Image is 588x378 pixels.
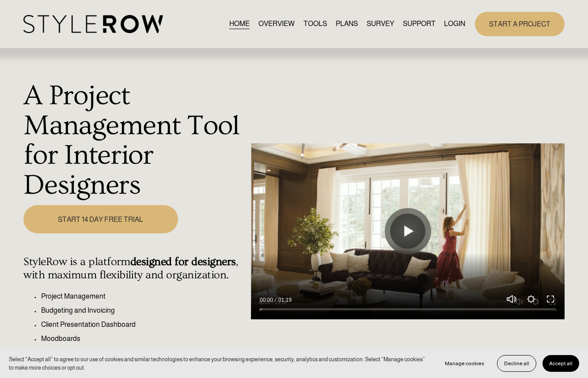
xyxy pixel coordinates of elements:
button: Play [390,213,425,249]
button: Manage cookies [438,355,491,372]
strong: designed for designers [130,255,236,268]
a: START 14 DAY FREE TRIAL [23,205,178,233]
span: SUPPORT [403,19,436,29]
p: Select “Accept all” to agree to our use of cookies and similar technologies to enhance your brows... [9,355,429,372]
input: Seek [260,306,556,312]
p: Project Management [41,291,246,302]
a: OVERVIEW [258,18,295,30]
h1: A Project Management Tool for Interior Designers [23,81,246,200]
a: TOOLS [303,18,327,30]
button: Accept all [542,355,579,372]
a: HOME [229,18,250,30]
div: Duration [275,296,294,304]
div: Current time [260,296,275,304]
span: Decline all [504,360,529,367]
p: Client Presentation Dashboard [41,319,246,330]
a: PLANS [336,18,358,30]
a: SURVEY [367,18,394,30]
img: StyleRow [23,15,163,33]
p: Budgeting and Invoicing [41,305,246,316]
p: Order Tracking [41,348,246,358]
a: folder dropdown [403,18,436,30]
h4: StyleRow is a platform , with maximum flexibility and organization. [23,255,246,282]
a: LOGIN [444,18,465,30]
a: START A PROJECT [475,12,565,36]
p: Moodboards [41,333,246,344]
button: Decline all [497,355,536,372]
span: Manage cookies [445,360,484,367]
span: Accept all [549,360,573,367]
